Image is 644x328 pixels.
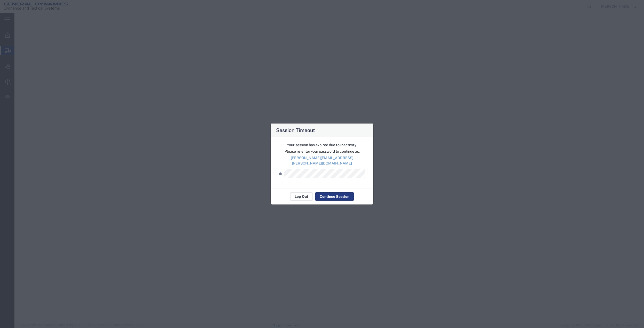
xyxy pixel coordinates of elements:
p: [PERSON_NAME][EMAIL_ADDRESS][PERSON_NAME][DOMAIN_NAME] [276,155,368,166]
h4: Session Timeout [276,126,315,134]
p: Please re-enter your password to continue as: [276,149,368,154]
button: Log Out [290,192,313,201]
button: Continue Session [315,192,354,201]
p: Your session has expired due to inactivity. [276,142,368,148]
